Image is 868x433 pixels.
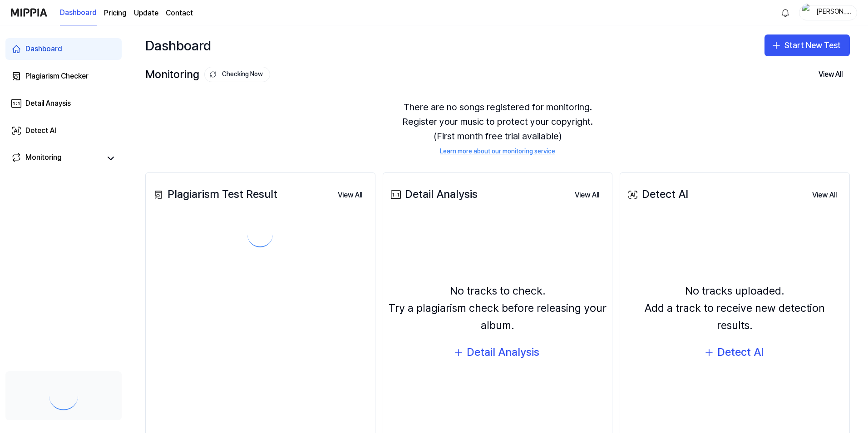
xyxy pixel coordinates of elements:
div: [PERSON_NAME] [816,7,851,17]
div: Monitoring [25,152,62,165]
div: Detail Analysis [389,186,478,203]
div: Dashboard [25,44,62,54]
div: Detect AI [717,344,764,361]
div: Plagiarism Checker [25,71,89,82]
img: 알림 [780,7,791,18]
button: View All [330,186,370,204]
button: View All [805,186,844,204]
div: Detail Analysis [467,344,539,361]
a: Plagiarism Checker [5,65,122,87]
a: View All [805,185,844,204]
button: Start New Test [764,34,850,56]
a: View All [330,185,370,204]
div: Monitoring [145,66,270,83]
button: View All [811,65,850,84]
a: View All [567,185,607,204]
button: Checking Now [204,67,270,82]
div: Plagiarism Test Result [151,186,277,203]
div: Detect AI [626,186,688,203]
button: Detail Analysis [447,342,548,364]
a: Dashboard [5,38,122,60]
button: Pricing [104,8,127,19]
img: profile [802,4,813,22]
button: profile[PERSON_NAME] [799,5,857,20]
div: Dashboard [145,34,211,56]
div: Detect AI [25,125,56,136]
button: Detect AI [697,342,773,364]
a: Update [134,8,158,19]
div: Detail Anaysis [25,98,71,109]
a: Learn more about our monitoring service [440,147,555,156]
div: No tracks uploaded. Add a track to receive new detection results. [626,282,844,335]
div: There are no songs registered for monitoring. Register your music to protect your copyright. (Fir... [145,89,850,167]
a: Monitoring [11,152,102,165]
a: Detect AI [5,120,122,142]
div: No tracks to check. Try a plagiarism check before releasing your album. [389,282,607,335]
a: Detail Anaysis [5,93,122,114]
button: View All [567,186,607,204]
a: Contact [166,8,193,19]
a: Dashboard [60,0,97,25]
